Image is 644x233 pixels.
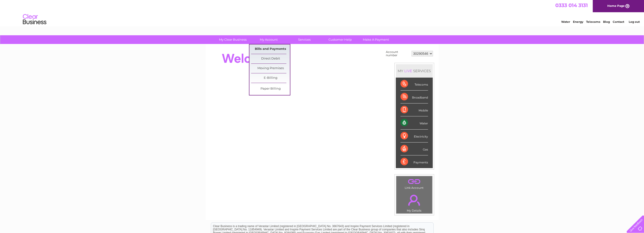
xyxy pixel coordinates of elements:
[555,2,588,8] a: 0333 014 3131
[356,35,395,44] a: Make A Payment
[400,78,428,91] div: Telecoms
[628,20,640,24] a: Log out
[397,177,431,186] a: .
[396,64,433,78] div: MY SERVICES
[400,91,428,103] div: Broadband
[400,130,428,142] div: Electricity
[396,176,432,191] td: Link Account
[400,142,428,155] div: Gas
[321,35,360,44] a: Customer Help
[400,155,428,168] div: Payments
[586,20,600,24] a: Telecoms
[613,20,624,24] a: Contact
[397,192,431,208] a: .
[400,116,428,129] div: Water
[251,54,290,63] a: Direct Debit
[213,35,252,44] a: My Clear Business
[211,3,433,23] div: Clear Business is a trading name of Verastar Limited (registered in [GEOGRAPHIC_DATA] No. 3667643...
[23,12,47,27] img: logo.png
[603,20,610,24] a: Blog
[251,44,290,54] a: Bills and Payments
[251,73,290,83] a: E-Billing
[400,103,428,116] div: Mobile
[573,20,583,24] a: Energy
[396,191,432,214] td: My Details
[403,69,413,73] div: LIVE
[251,84,290,94] a: Paper Billing
[251,64,290,73] a: Moving Premises
[285,35,324,44] a: Services
[249,35,288,44] a: My Account
[561,20,570,24] a: Water
[385,49,410,58] td: Account number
